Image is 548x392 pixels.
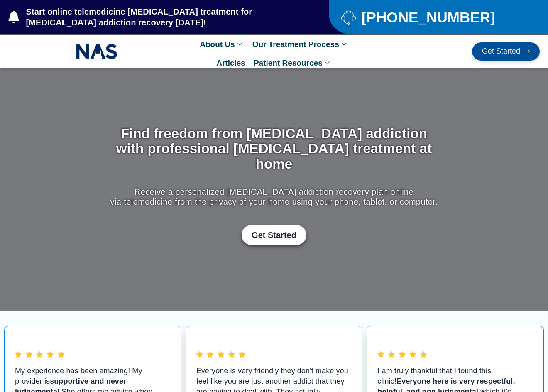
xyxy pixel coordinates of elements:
[250,54,336,72] a: Patient Resources
[108,126,440,171] h1: Find freedom from [MEDICAL_DATA] addiction with professional [MEDICAL_DATA] treatment at home
[108,225,440,245] div: Get Started with Suboxone Treatment by filling-out this new patient packet form
[482,47,520,56] span: Get Started
[248,35,352,54] a: Our Treatment Process
[8,6,296,28] a: Start online telemedicine [MEDICAL_DATA] treatment for [MEDICAL_DATA] addiction recovery [DATE]!
[212,54,250,72] a: Articles
[472,42,540,61] a: Get Started
[108,187,440,207] p: Receive a personalized [MEDICAL_DATA] addiction recovery plan online via telemedicine from the pr...
[360,12,495,22] span: [PHONE_NUMBER]
[341,10,527,24] a: [PHONE_NUMBER]
[196,35,248,54] a: About Us
[24,6,296,28] span: Start online telemedicine [MEDICAL_DATA] treatment for [MEDICAL_DATA] addiction recovery [DATE]!
[252,230,296,240] span: Get Started
[76,42,117,61] img: NAS_email_signature-removebg-preview.png
[242,225,306,245] a: Get Started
